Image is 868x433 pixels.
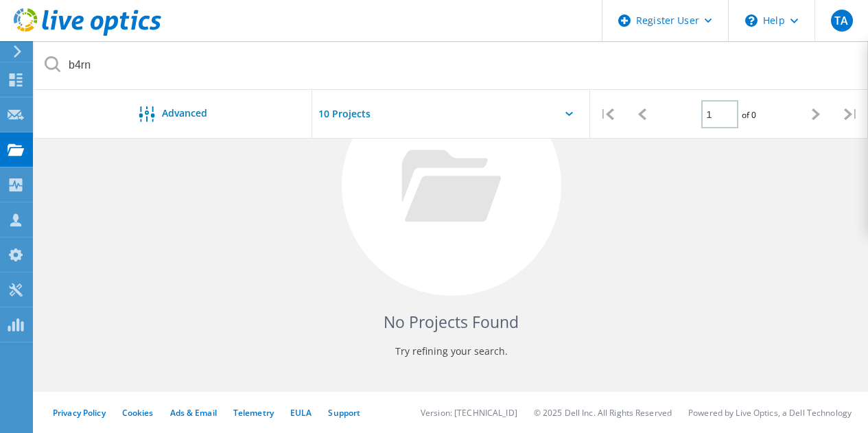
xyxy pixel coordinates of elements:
[170,407,217,419] a: Ads & Email
[14,29,161,38] a: Live Optics Dashboard
[833,90,868,139] div: |
[590,90,625,139] div: |
[290,407,312,419] a: EULA
[53,407,106,419] a: Privacy Policy
[421,407,517,419] li: Version: [TECHNICAL_ID]
[534,407,672,419] li: © 2025 Dell Inc. All Rights Reserved
[834,15,848,26] span: TA
[688,407,852,419] li: Powered by Live Optics, a Dell Technology
[233,407,274,419] a: Telemetry
[745,14,758,27] svg: \n
[328,407,360,419] a: Support
[62,311,841,333] h4: No Projects Found
[742,109,756,121] span: of 0
[62,340,841,362] p: Try refining your search.
[162,108,207,118] span: Advanced
[122,407,154,419] a: Cookies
